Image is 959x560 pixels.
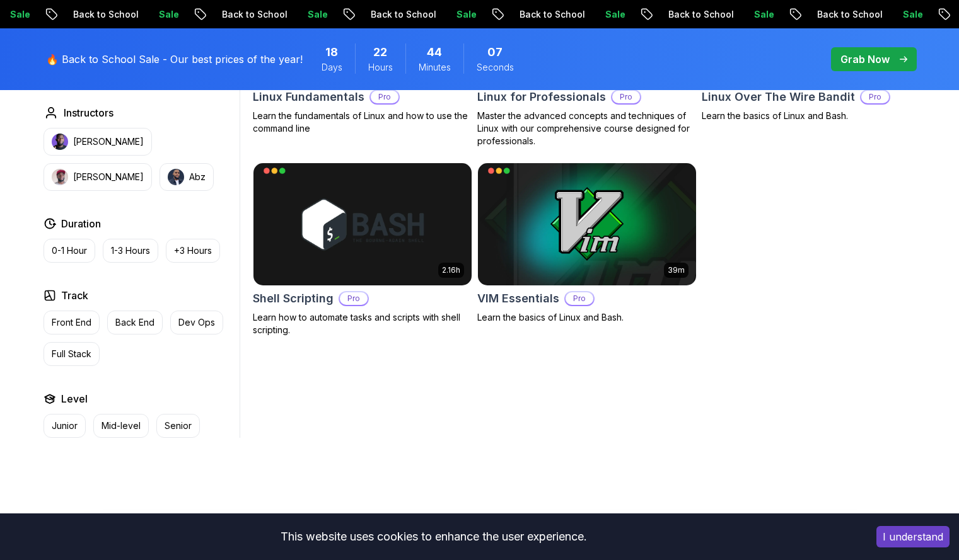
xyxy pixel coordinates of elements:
[861,91,889,103] p: Pro
[209,8,295,21] p: Back to School
[44,414,86,438] button: Junior
[477,311,697,324] p: Learn the basics of Linux and Bash.
[253,311,472,336] p: Learn how to automate tasks and scripts with shell scripting.
[477,290,559,307] h2: VIM Essentials
[73,135,144,148] p: [PERSON_NAME]
[61,391,88,406] h2: Level
[52,169,68,185] img: instructor img
[160,163,214,191] button: instructor imgAbz
[295,8,335,21] p: Sale
[52,348,91,360] p: Full Stack
[477,61,514,74] span: Seconds
[174,244,212,257] p: +3 Hours
[477,110,697,147] p: Master the advanced concepts and techniques of Linux with our comprehensive course designed for p...
[702,110,921,122] p: Learn the basics of Linux and Bash.
[73,171,144,183] p: [PERSON_NAME]
[46,52,303,67] p: 🔥 Back to School Sale - Our best prices of the year!
[253,88,364,106] h2: Linux Fundamentals
[44,342,100,366] button: Full Stack
[477,88,606,106] h2: Linux for Professionals
[325,43,338,61] span: 18 Days
[340,292,368,305] p: Pro
[52,420,78,432] p: Junior
[253,290,334,307] h2: Shell Scripting
[444,8,484,21] p: Sale
[322,61,342,74] span: Days
[61,288,88,303] h2: Track
[61,8,146,21] p: Back to School
[156,414,200,438] button: Senior
[44,128,152,156] button: instructor img[PERSON_NAME]
[52,316,91,329] p: Front End
[373,43,387,61] span: 22 Hours
[566,292,593,305] p: Pro
[612,91,640,103] p: Pro
[368,61,393,74] span: Hours
[371,91,398,103] p: Pro
[189,171,206,183] p: Abz
[477,163,697,324] a: VIM Essentials card39mVIM EssentialsProLearn the basics of Linux and Bash.
[656,8,741,21] p: Back to School
[741,8,782,21] p: Sale
[44,163,152,191] button: instructor img[PERSON_NAME]
[165,420,192,432] p: Senior
[253,163,472,285] img: Shell Scripting card
[507,8,593,21] p: Back to School
[52,134,68,150] img: instructor img
[168,169,184,185] img: instructor img
[253,163,472,336] a: Shell Scripting card2.16hShell ScriptingProLearn how to automate tasks and scripts with shell scr...
[419,61,451,74] span: Minutes
[840,52,890,67] p: Grab Now
[170,311,223,334] button: Dev Ops
[111,244,150,257] p: 1-3 Hours
[253,110,472,135] p: Learn the fundamentals of Linux and how to use the command line
[805,8,890,21] p: Back to School
[44,239,95,263] button: 0-1 Hour
[61,216,101,231] h2: Duration
[668,265,685,275] p: 39m
[876,526,950,547] button: Accept cookies
[93,414,149,438] button: Mid-level
[478,163,696,285] img: VIM Essentials card
[487,43,503,61] span: 7 Seconds
[103,239,158,263] button: 1-3 Hours
[9,523,857,551] div: This website uses cookies to enhance the user experience.
[102,420,141,432] p: Mid-level
[146,8,187,21] p: Sale
[64,105,113,120] h2: Instructors
[107,311,163,334] button: Back End
[52,244,87,257] p: 0-1 Hour
[702,88,855,106] h2: Linux Over The Wire Bandit
[890,8,931,21] p: Sale
[358,8,444,21] p: Back to School
[44,311,100,334] button: Front End
[427,43,442,61] span: 44 Minutes
[178,316,215,329] p: Dev Ops
[166,239,220,263] button: +3 Hours
[442,265,460,275] p: 2.16h
[115,316,154,329] p: Back End
[593,8,633,21] p: Sale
